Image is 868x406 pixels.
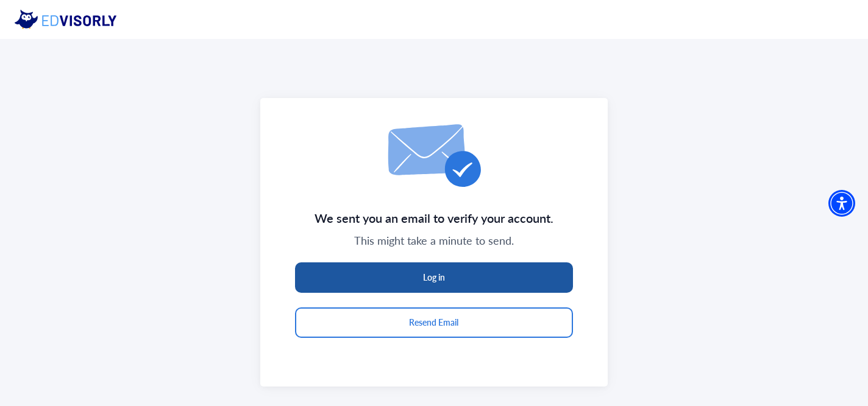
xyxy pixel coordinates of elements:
span: This might take a minute to send. [354,233,514,248]
img: eddy logo [15,10,127,29]
img: email-icon [387,123,482,187]
div: Accessibility Menu [828,190,855,217]
button: Resend Email [295,307,573,338]
span: We sent you an email to verify your account. [315,208,553,228]
button: Log in [295,262,573,293]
